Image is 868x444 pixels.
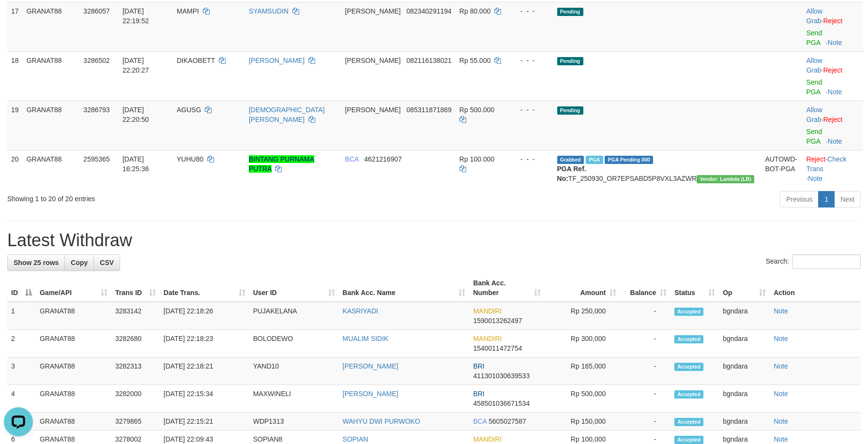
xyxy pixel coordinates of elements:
[7,302,36,330] td: 1
[823,116,842,123] a: Reject
[774,435,788,443] a: Note
[620,385,670,413] td: -
[36,274,111,302] th: Game/API: activate to sort column ascending
[774,417,788,425] a: Note
[345,57,401,64] span: [PERSON_NAME]
[557,57,583,65] span: Pending
[249,330,339,357] td: BOLODEWO
[83,106,110,114] span: 3286793
[249,302,339,330] td: PUJAKELANA
[4,4,33,33] button: Open LiveChat chat widget
[674,308,703,316] span: Accepted
[553,150,761,187] td: TF_250930_OR7EPSABD5P8VXL3AZWR
[7,385,36,413] td: 4
[719,302,770,330] td: bgndara
[339,274,470,302] th: Bank Acc. Name: activate to sort column ascending
[719,274,770,302] th: Op: activate to sort column ascending
[345,7,401,15] span: [PERSON_NAME]
[122,57,149,74] span: [DATE] 22:20:27
[802,2,863,51] td: ·
[7,190,354,204] div: Showing 1 to 20 of 20 entries
[557,156,584,164] span: Grabbed
[122,106,149,123] span: [DATE] 22:20:50
[473,317,522,325] span: Copy 1590013262497 to clipboard
[806,7,822,25] a: Allow Grab
[64,254,94,271] a: Copy
[459,106,494,114] span: Rp 500.000
[761,150,802,187] td: AUTOWD-BOT-PGA
[719,330,770,357] td: bgndara
[770,274,861,302] th: Action
[249,155,314,173] a: BINTANG PURNAMA PUTRA
[802,150,863,187] td: · ·
[620,413,670,430] td: -
[7,101,23,150] td: 19
[512,6,549,16] div: - - -
[674,436,703,444] span: Accepted
[792,254,861,269] input: Search:
[473,390,484,398] span: BRI
[177,57,215,64] span: DIKAOBETT
[177,106,201,114] span: AGUSG
[122,155,149,173] span: [DATE] 16:25:36
[364,155,402,163] span: Copy 4621216907 to clipboard
[7,254,65,271] a: Show 25 rows
[23,2,80,51] td: GRANAT88
[512,154,549,164] div: - - -
[14,259,59,266] span: Show 25 rows
[249,385,339,413] td: MAXWINELI
[545,330,620,357] td: Rp 300,000
[111,302,160,330] td: 3283142
[249,357,339,385] td: YAND10
[343,335,389,342] a: MUALIM SIDIK
[719,385,770,413] td: bgndara
[674,418,703,426] span: Accepted
[780,191,819,207] a: Previous
[806,155,846,173] a: Check Trans
[823,17,842,25] a: Reject
[459,7,491,15] span: Rp 80.000
[545,385,620,413] td: Rp 500,000
[473,417,487,425] span: BCA
[512,56,549,65] div: - - -
[806,106,822,123] a: Allow Grab
[806,57,823,74] span: ·
[7,51,23,101] td: 18
[674,390,703,399] span: Accepted
[249,7,289,15] a: SYAMSUDIN
[111,385,160,413] td: 3282000
[343,390,398,398] a: [PERSON_NAME]
[83,7,110,15] span: 3286057
[111,413,160,430] td: 3279865
[823,66,842,74] a: Reject
[818,191,835,207] a: 1
[806,7,823,25] span: ·
[36,357,111,385] td: GRANAT88
[473,400,530,407] span: Copy 458501036671534 to clipboard
[345,106,401,114] span: [PERSON_NAME]
[557,165,586,182] b: PGA Ref. No:
[620,357,670,385] td: -
[806,155,825,163] a: Reject
[828,88,842,96] a: Note
[23,51,80,101] td: GRANAT88
[473,372,530,380] span: Copy 411301030639533 to clipboard
[806,128,822,145] a: Send PGA
[343,417,420,425] a: WAHYU DWI PURWOKO
[774,390,788,398] a: Note
[36,413,111,430] td: GRANAT88
[834,191,861,207] a: Next
[36,330,111,357] td: GRANAT88
[586,156,603,164] span: Marked by bgndany
[111,274,160,302] th: Trans ID: activate to sort column ascending
[774,335,788,342] a: Note
[122,7,149,25] span: [DATE] 22:19:52
[674,335,703,343] span: Accepted
[160,385,249,413] td: [DATE] 22:15:34
[343,307,379,315] a: KASRIYADI
[160,274,249,302] th: Date Trans.: activate to sort column ascending
[808,175,822,182] a: Note
[406,57,451,64] span: Copy 082116138021 to clipboard
[806,78,822,96] a: Send PGA
[670,274,719,302] th: Status: activate to sort column ascending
